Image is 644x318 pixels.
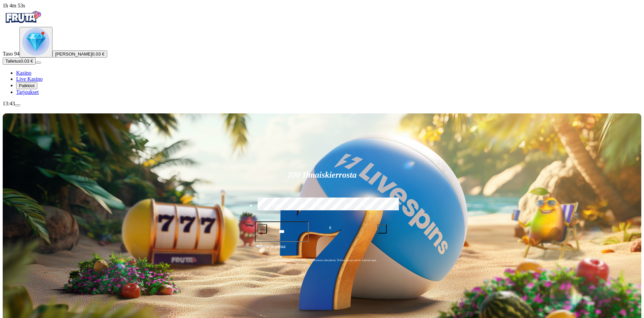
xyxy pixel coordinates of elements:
span: Talleta ja pelaa [257,243,286,255]
nav: Primary [3,9,641,95]
button: Palkkiot [16,82,37,89]
img: level unlocked [22,28,50,56]
button: Talletusplus icon0.03 € [3,58,36,65]
span: 13:43 [3,101,15,106]
a: Tarjoukset [16,89,39,95]
span: Taso 94 [3,51,20,57]
button: [PERSON_NAME]0.03 € [52,50,107,58]
a: Kasino [16,70,31,76]
span: 0.03 € [21,59,33,64]
span: 0.03 € [92,51,105,57]
button: minus icon [258,224,267,234]
label: €50 [256,197,298,216]
button: plus icon [377,224,387,234]
span: [PERSON_NAME] [55,51,92,57]
span: user session time [3,3,25,8]
a: Live Kasino [16,76,43,82]
span: Talletus [5,59,21,64]
span: € [329,225,331,231]
img: Fruta [3,9,43,26]
span: Palkkiot [19,83,35,88]
label: €150 [301,197,343,216]
button: level unlocked [20,27,52,58]
a: Fruta [3,21,43,27]
span: € [260,243,262,247]
button: Talleta ja pelaa [255,243,389,256]
button: menu [36,62,41,64]
nav: Main menu [3,70,641,95]
label: €250 [346,197,388,216]
button: menu [15,104,20,106]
